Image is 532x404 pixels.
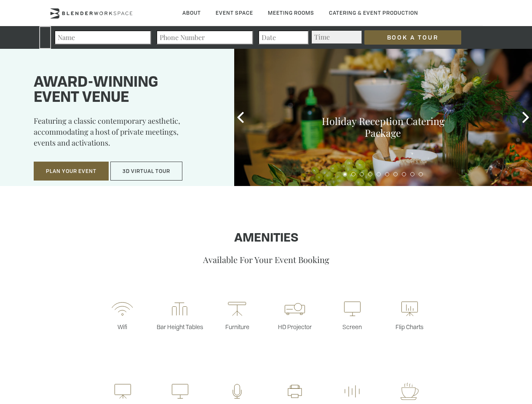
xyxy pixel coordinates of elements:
p: Available For Your Event Booking [27,254,505,265]
h1: Award-winning event venue [34,75,213,106]
input: Date [258,30,309,45]
p: Furniture [209,323,266,331]
p: Featuring a classic contemporary aesthetic, accommodating a host of private meetings, events and ... [34,115,213,154]
p: HD Projector [266,323,323,331]
iframe: Chat Widget [490,364,532,404]
p: Wifi [94,323,151,331]
p: Screen [323,323,381,331]
button: 3D Virtual Tour [110,162,182,181]
input: Book a Tour [364,30,461,45]
input: Name [54,30,151,45]
input: Phone Number [156,30,253,45]
h1: Amenities [27,232,505,245]
a: Holiday Reception Catering Package [322,114,444,139]
p: Flip Charts [381,323,438,331]
button: Plan Your Event [34,162,109,181]
p: Bar Height Tables [151,323,209,331]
